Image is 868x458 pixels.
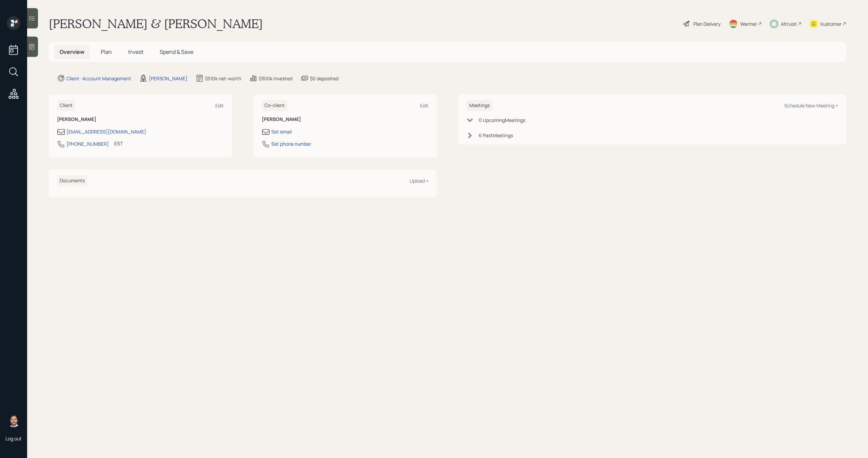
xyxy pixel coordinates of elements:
div: Upload + [410,178,429,184]
h6: [PERSON_NAME] [262,117,429,122]
div: Log out [5,435,22,442]
span: Invest [128,48,143,56]
div: EST [114,140,123,147]
div: Edit [215,102,224,109]
h6: Meetings [467,100,492,111]
img: michael-russo-headshot.png [7,414,20,427]
span: Overview [60,48,84,56]
div: $0 deposited [310,75,338,82]
div: $510k net-worth [205,75,241,82]
div: 0 Upcoming Meeting s [479,117,525,124]
div: Altruist [781,20,797,27]
h6: Client [57,100,75,111]
h6: Co-client [262,100,288,111]
h1: [PERSON_NAME] & [PERSON_NAME] [49,16,263,31]
div: Edit [420,102,429,109]
div: Set email [271,128,292,135]
span: Spend & Save [160,48,193,56]
div: Plan Delivery [693,20,721,27]
div: [PHONE_NUMBER] [66,140,109,147]
div: Set phone number [271,140,311,147]
span: Plan [101,48,112,56]
div: Client · Account Management [66,75,131,82]
div: [PERSON_NAME] [149,75,188,82]
h6: [PERSON_NAME] [57,117,224,122]
div: Kustomer [821,20,842,27]
div: $300k invested [259,75,292,82]
div: 6 Past Meeting s [479,132,513,139]
h6: Documents [57,175,87,186]
div: Schedule New Meeting + [784,102,838,109]
div: [EMAIL_ADDRESS][DOMAIN_NAME] [66,128,146,135]
div: Warmer [740,20,757,27]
